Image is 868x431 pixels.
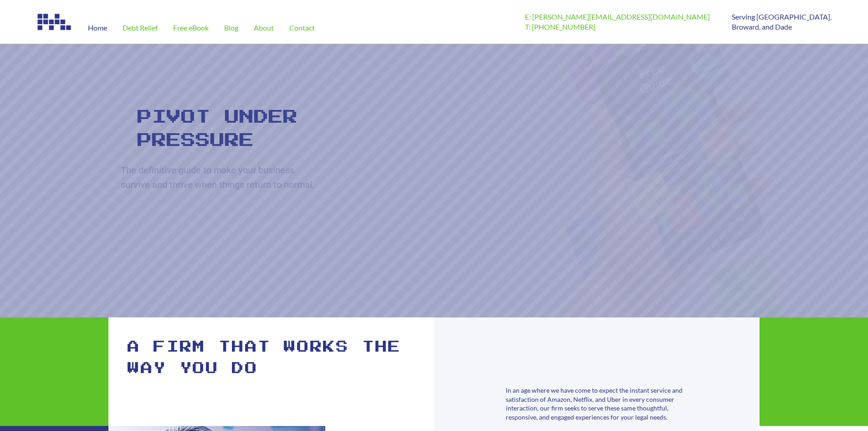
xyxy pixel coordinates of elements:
span: About [254,24,274,31]
a: Free eBook [165,12,216,44]
span: Blog [224,24,238,31]
rs-layer: Pivot Under Pressure [137,106,309,152]
a: About [246,12,282,44]
a: Blog [216,12,246,44]
a: E: [PERSON_NAME][EMAIL_ADDRESS][DOMAIN_NAME] [525,12,710,21]
img: Image [36,12,73,32]
a: T: [PHONE_NUMBER] [525,22,596,31]
a: Contact [282,12,323,44]
p: Serving [GEOGRAPHIC_DATA], Broward, and Dade [732,12,832,32]
rs-layer: The definitive guide to make your business survive and thrive when things return to normal. [121,163,322,192]
span: Home [88,24,107,31]
a: Help your business [144,206,287,230]
h1: A firm that works the way you do [128,337,416,379]
span: Contact [289,24,315,31]
a: Debt Relief [115,12,165,44]
span: Free eBook [173,24,209,31]
span: Debt Relief [123,24,158,31]
a: Home [80,12,115,44]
